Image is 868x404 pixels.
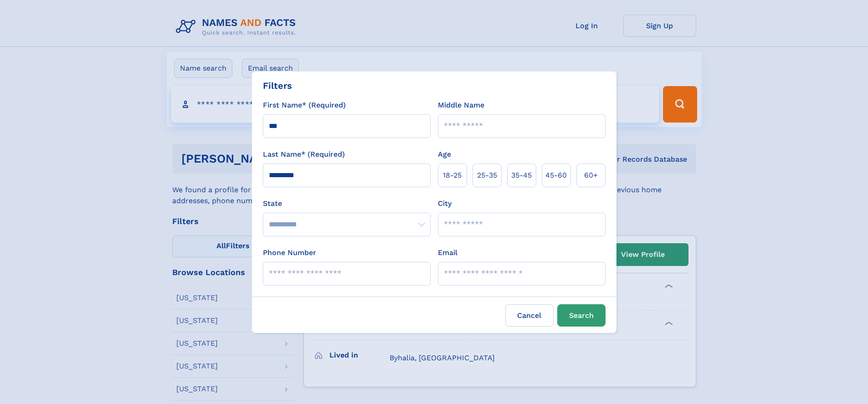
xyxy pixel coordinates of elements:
[263,247,316,258] label: Phone Number
[584,170,598,181] span: 60+
[263,79,292,92] div: Filters
[443,170,462,181] span: 18‑25
[557,304,606,327] button: Search
[511,170,532,181] span: 35‑45
[263,198,431,209] label: State
[438,100,484,111] label: Middle Name
[438,198,452,209] label: City
[438,149,451,160] label: Age
[477,170,497,181] span: 25‑35
[505,304,554,327] label: Cancel
[263,100,346,111] label: First Name* (Required)
[263,149,345,160] label: Last Name* (Required)
[438,247,457,258] label: Email
[545,170,567,181] span: 45‑60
